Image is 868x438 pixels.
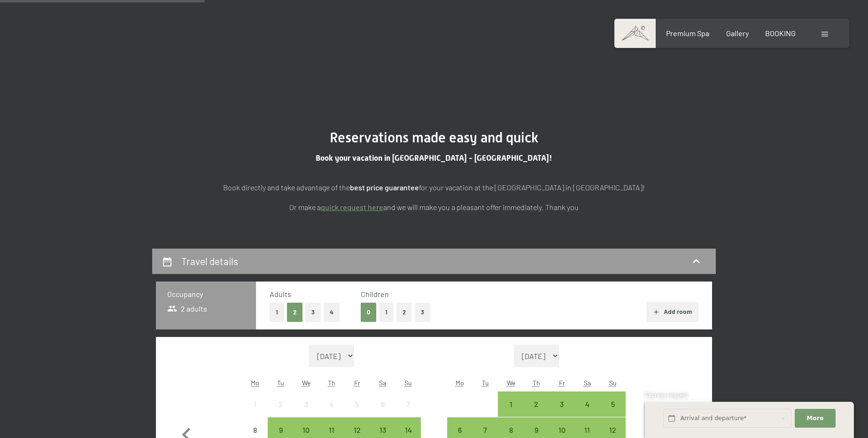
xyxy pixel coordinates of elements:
[726,29,749,38] a: Gallery
[549,391,574,417] div: Arrival possible
[456,379,464,387] abbr: Monday
[316,153,552,163] span: Book your vacation in [GEOGRAPHIC_DATA] - [GEOGRAPHIC_DATA]!
[559,379,565,387] abbr: Friday
[268,391,293,417] div: Tue Sep 02 2025
[371,400,395,424] div: 6
[167,289,245,299] h3: Occupancy
[575,400,599,424] div: 4
[396,303,412,322] button: 2
[379,379,386,387] abbr: Saturday
[525,400,548,424] div: 2
[646,302,698,322] button: Add room
[243,400,267,424] div: 1
[294,391,319,417] div: Arrival not possible
[321,203,383,211] a: quick request here
[242,391,268,417] div: Mon Sep 01 2025
[370,391,395,417] div: Sat Sep 06 2025
[320,400,343,424] div: 4
[361,289,389,298] span: Children
[396,400,420,424] div: 7
[305,303,321,322] button: 3
[795,409,835,428] button: More
[319,391,344,417] div: Thu Sep 04 2025
[395,391,421,417] div: Sun Sep 07 2025
[302,379,310,387] abbr: Wednesday
[350,183,419,192] strong: best price guarantee
[319,391,344,417] div: Arrival not possible
[533,379,540,387] abbr: Thursday
[344,391,370,417] div: Arrival not possible
[574,391,600,417] div: Arrival possible
[294,400,318,424] div: 3
[354,379,360,387] abbr: Friday
[645,391,688,399] span: Express request
[584,379,591,387] abbr: Saturday
[251,379,259,387] abbr: Monday
[199,181,669,194] p: Book directly and take advantage of the for your vacation at the [GEOGRAPHIC_DATA] in [GEOGRAPHIC...
[379,303,394,322] button: 1
[361,303,376,322] button: 0
[181,255,238,267] h2: Travel details
[167,304,207,314] span: 2 adults
[549,391,574,417] div: Fri Oct 03 2025
[524,391,549,417] div: Thu Oct 02 2025
[524,391,549,417] div: Arrival possible
[415,303,430,322] button: 3
[395,391,421,417] div: Arrival not possible
[601,400,625,424] div: 5
[550,400,573,424] div: 3
[498,391,523,417] div: Arrival possible
[600,391,626,417] div: Sun Oct 05 2025
[600,391,626,417] div: Arrival possible
[269,400,292,424] div: 2
[345,400,369,424] div: 5
[324,303,340,322] button: 4
[242,391,268,417] div: Arrival not possible
[328,379,335,387] abbr: Thursday
[370,391,395,417] div: Arrival not possible
[807,414,824,422] span: More
[287,303,302,322] button: 2
[199,201,669,213] p: Or make a and we will make you a pleasant offer immediately. Thank you
[499,400,522,424] div: 1
[482,379,489,387] abbr: Tuesday
[498,391,523,417] div: Wed Oct 01 2025
[277,379,284,387] abbr: Tuesday
[294,391,319,417] div: Wed Sep 03 2025
[574,391,600,417] div: Sat Oct 04 2025
[404,379,412,387] abbr: Sunday
[507,379,515,387] abbr: Wednesday
[609,379,617,387] abbr: Sunday
[765,29,796,38] a: BOOKING
[330,129,538,146] span: Reservations made easy and quick
[268,391,293,417] div: Arrival not possible
[270,303,284,322] button: 1
[666,29,709,38] a: Premium Spa
[344,391,370,417] div: Fri Sep 05 2025
[270,289,291,298] span: Adults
